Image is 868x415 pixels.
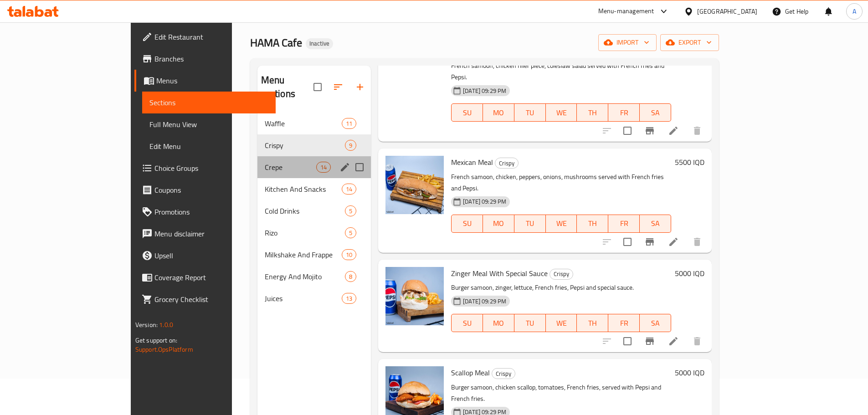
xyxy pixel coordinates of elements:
[598,34,657,51] button: import
[451,60,671,83] p: French samoon, chicken filler piece, coleslaw salad served with French fries and Pepsi.
[514,103,546,122] button: TU
[640,215,671,233] button: SA
[697,6,757,16] div: [GEOGRAPHIC_DATA]
[265,184,342,195] span: Kitchen And Snacks
[149,97,268,108] span: Sections
[451,155,493,169] span: Mexican Meal
[149,141,268,152] span: Edit Menu
[349,76,371,98] button: Add section
[514,314,546,332] button: TU
[134,201,276,223] a: Promotions
[342,184,356,195] div: items
[618,121,637,140] span: Select to update
[385,267,444,325] img: Zinger Meal With Special Sauce
[265,205,345,216] span: Cold Drinks
[345,227,356,238] div: items
[345,207,356,215] span: 5
[451,103,483,122] button: SU
[459,197,510,206] span: [DATE] 09:29 PM
[853,6,856,16] span: A
[345,272,356,281] span: 8
[675,267,704,280] h6: 5000 IQD
[550,217,574,230] span: WE
[577,215,608,233] button: TH
[668,37,712,48] span: export
[550,106,574,119] span: WE
[660,34,719,51] button: export
[154,163,268,174] span: Choice Groups
[154,272,268,283] span: Coverage Report
[451,382,671,405] p: Burger samoon, chicken scallop, tomatoes, French fries, served with Pepsi and French fries.
[345,141,356,150] span: 9
[250,32,302,53] span: HAMA Cafe
[342,294,356,303] span: 13
[686,231,708,253] button: delete
[342,119,356,128] span: 11
[455,217,479,230] span: SU
[483,314,514,332] button: MO
[342,118,356,129] div: items
[134,26,276,48] a: Edit Restaurant
[455,106,479,119] span: SU
[257,134,371,156] div: Crispy9
[580,317,605,330] span: TH
[159,319,173,331] span: 1.0.0
[345,205,356,216] div: items
[455,317,479,330] span: SU
[598,6,654,17] div: Menu-management
[134,48,276,70] a: Branches
[612,106,636,119] span: FR
[134,245,276,266] a: Upsell
[149,119,268,130] span: Full Menu View
[487,217,511,230] span: MO
[514,215,546,233] button: TU
[639,231,661,253] button: Branch-specific-item
[612,317,636,330] span: FR
[639,330,661,352] button: Branch-specific-item
[134,157,276,179] a: Choice Groups
[265,271,345,282] span: Energy And Mojito
[265,249,342,260] div: Milkshake And Frappe
[342,293,356,304] div: items
[142,92,276,113] a: Sections
[451,314,483,332] button: SU
[154,294,268,305] span: Grocery Checklist
[135,334,177,346] span: Get support on:
[265,293,342,304] span: Juices
[134,288,276,310] a: Grocery Checklist
[154,184,268,195] span: Coupons
[518,217,542,230] span: TU
[606,37,649,48] span: import
[134,223,276,245] a: Menu disclaimer
[265,162,316,173] div: Crepe
[550,269,573,280] div: Crispy
[483,103,514,122] button: MO
[257,287,371,309] div: Juices13
[306,38,333,49] div: Inactive
[317,163,330,172] span: 14
[154,31,268,42] span: Edit Restaurant
[580,106,605,119] span: TH
[451,366,490,379] span: Scallop Meal
[257,113,371,134] div: Waffle11
[385,156,444,214] img: Mexican Meal
[257,266,371,287] div: Energy And Mojito8
[265,118,342,129] div: Waffle
[495,158,518,169] span: Crispy
[492,369,515,379] span: Crispy
[518,106,542,119] span: TU
[451,171,671,194] p: French samoon, chicken, peppers, onions, mushrooms served with French fries and Pepsi.
[686,330,708,352] button: delete
[316,162,331,173] div: items
[550,269,573,279] span: Crispy
[265,227,345,238] span: Rizo
[342,251,356,259] span: 10
[546,314,577,332] button: WE
[257,178,371,200] div: Kitchen And Snacks14
[134,266,276,288] a: Coverage Report
[265,140,345,151] span: Crispy
[154,53,268,64] span: Branches
[257,200,371,222] div: Cold Drinks5
[612,217,636,230] span: FR
[640,314,671,332] button: SA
